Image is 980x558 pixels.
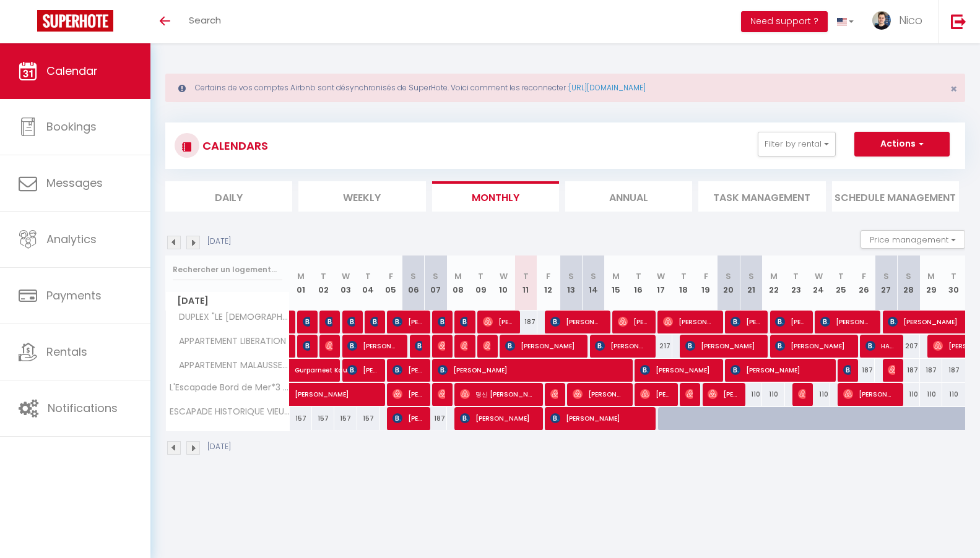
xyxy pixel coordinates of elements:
[425,255,447,311] th: 07
[595,334,647,358] span: [PERSON_NAME]
[312,407,334,430] div: 157
[861,230,965,249] button: Price management
[832,181,959,212] li: Schedule Management
[618,310,648,333] span: [PERSON_NAME]
[173,259,282,281] input: Rechercher un logement...
[447,255,469,311] th: 08
[898,359,920,382] div: 187
[365,270,371,282] abbr: T
[46,175,103,191] span: Messages
[640,382,670,406] span: [PERSON_NAME]
[168,311,292,324] span: DUPLEX "LE [DEMOGRAPHIC_DATA]"
[852,359,875,382] div: 187
[775,310,805,333] span: [PERSON_NAME]
[740,383,762,406] div: 110
[483,310,513,333] span: [PERSON_NAME]
[942,255,965,311] th: 30
[685,334,760,358] span: [PERSON_NAME]
[46,344,87,359] span: Rentals
[807,255,830,311] th: 24
[492,255,514,311] th: 10
[478,270,483,282] abbr: T
[731,358,827,382] span: [PERSON_NAME]
[357,407,379,430] div: 157
[392,406,422,430] span: [PERSON_NAME]
[883,270,889,282] abbr: S
[46,119,97,134] span: Bookings
[650,255,672,311] th: 17
[290,383,312,406] a: [PERSON_NAME]
[505,334,579,358] span: [PERSON_NAME]
[569,82,646,93] a: [URL][DOMAIN_NAME]
[906,270,911,282] abbr: S
[207,236,231,247] p: [DATE]
[605,255,627,311] th: 15
[698,181,825,212] li: Task Management
[663,310,715,333] span: [PERSON_NAME]
[295,376,409,400] span: [PERSON_NAME]
[872,11,891,30] img: ...
[927,270,935,282] abbr: M
[537,255,560,311] th: 12
[46,63,98,79] span: Calendar
[681,270,687,282] abbr: T
[460,334,467,358] span: [PERSON_NAME]
[875,255,897,311] th: 27
[708,382,737,406] span: [PERSON_NAME]
[888,358,895,382] span: [PERSON_NAME]
[854,132,950,157] button: Actions
[392,310,422,333] span: [PERSON_NAME]
[843,382,895,406] span: [PERSON_NAME]
[793,270,799,282] abbr: T
[627,255,649,311] th: 16
[500,270,508,282] abbr: W
[560,255,582,311] th: 13
[379,255,402,311] th: 05
[325,310,332,333] span: [PERSON_NAME]
[46,231,97,247] span: Analytics
[189,14,221,27] span: Search
[726,270,731,282] abbr: S
[920,255,942,311] th: 29
[950,81,957,97] span: ×
[207,441,231,453] p: [DATE]
[295,352,352,376] span: Gurparneet Kaur
[704,270,708,282] abbr: F
[470,255,492,311] th: 09
[762,255,784,311] th: 22
[334,255,357,311] th: 03
[460,382,534,406] span: 명신 [PERSON_NAME]
[612,270,620,282] abbr: M
[550,406,647,430] span: [PERSON_NAME]
[650,335,672,358] div: 217
[347,334,399,358] span: [PERSON_NAME]
[438,310,445,333] span: [PERSON_NAME]
[657,270,665,282] abbr: W
[565,181,692,212] li: Annual
[550,310,602,333] span: [PERSON_NAME]
[168,335,289,348] span: APPARTEMENT LIBERATION
[695,255,717,311] th: 19
[942,359,965,382] div: 187
[942,383,965,406] div: 110
[920,359,942,382] div: 187
[454,270,462,282] abbr: M
[775,334,849,358] span: [PERSON_NAME]
[342,270,350,282] abbr: W
[37,10,113,32] img: Super Booking
[290,255,312,311] th: 01
[334,407,357,430] div: 157
[820,310,872,333] span: [PERSON_NAME]
[672,255,695,311] th: 18
[460,310,467,333] span: [PERSON_NAME]
[748,270,754,282] abbr: S
[843,358,851,382] span: [PERSON_NAME]
[546,270,550,282] abbr: F
[898,335,920,358] div: 207
[640,358,714,382] span: [PERSON_NAME]
[290,359,312,382] a: Gurparneet Kaur
[927,502,971,549] iframe: Chat
[46,288,102,303] span: Payments
[432,181,559,212] li: Monthly
[951,270,956,282] abbr: T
